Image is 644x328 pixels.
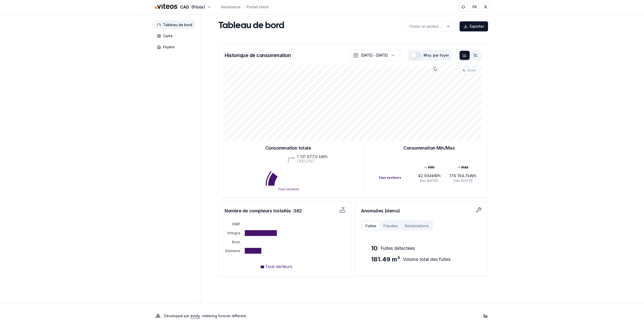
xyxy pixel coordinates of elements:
[412,165,446,170] div: min
[227,231,240,235] tspan: Integra
[401,221,432,230] button: Réclamations
[180,4,189,10] span: CAD
[472,5,477,10] span: FR
[381,245,415,252] span: Fuites détectées
[361,207,482,214] h3: Anomalies (demo)
[190,314,200,318] a: evoly
[163,22,192,27] span: Tableau de bord
[225,249,240,253] tspan: Siemens
[232,222,240,226] tspan: GWF
[164,312,247,319] p: Développé par - metering forever different .
[232,240,240,244] tspan: Itron
[403,145,455,152] h3: Consommation Min/Max
[362,221,380,230] button: Fuites
[405,21,455,31] button: label
[371,255,400,263] span: 181.49 m³
[371,244,378,252] span: 10
[221,5,240,10] a: Assistance
[380,221,401,230] button: Fraudes
[378,176,412,180] div: Tous secteurs
[247,5,269,10] a: Portail client
[297,154,328,159] text: 1 131 677.9 kWh
[277,187,299,191] text: Tous secteurs
[403,256,451,263] span: Volume total des fuites
[409,24,442,29] p: Choisir un secteur ...
[446,173,480,179] div: 174 154.7 kWh
[154,1,178,13] img: Viteos - CAD Logo
[412,179,446,183] div: (lun. [DATE])
[154,312,162,320] img: Evoly Logo
[191,4,205,10] span: (Pilote)
[163,33,173,38] span: Carte
[446,165,480,170] div: max
[446,179,480,183] div: (ven. [DATE])
[265,264,292,269] span: Tous secteurs
[218,21,284,31] h1: Tableau de bord
[154,42,197,52] a: Foyers
[225,52,291,59] h3: Historique de consommation
[154,20,197,29] a: Tableau de bord
[265,145,311,152] h3: Consommation totale
[163,44,175,50] span: Foyers
[154,31,197,40] a: Carte
[424,54,449,57] label: Moy. par foyer
[154,2,211,13] button: CAD(Pilote)
[361,53,388,58] div: [DATE] - [DATE]
[470,3,479,12] button: FR
[412,173,446,179] div: 42 934 kWh
[460,21,488,31] button: Exporter
[350,50,401,61] button: [DATE] - [DATE]
[467,68,476,72] span: Zoom
[225,207,312,214] h3: Nombre de compteurs installés : 382
[297,159,314,164] text: (100.0%)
